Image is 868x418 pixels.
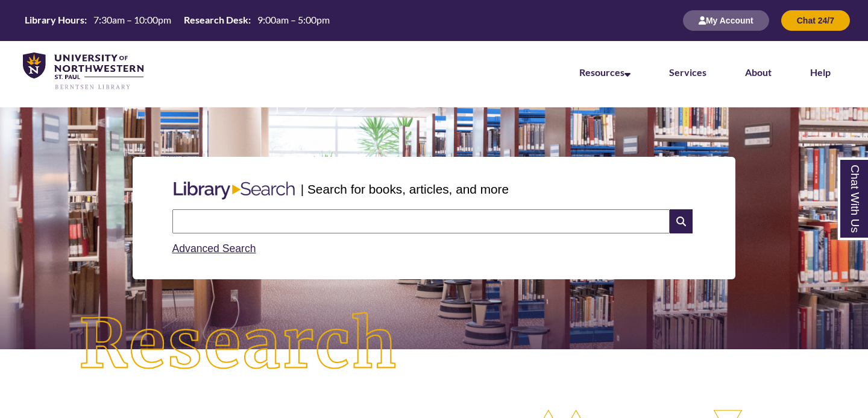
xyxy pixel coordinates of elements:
img: Research [43,277,434,413]
i: Search [670,209,693,233]
img: Libary Search [168,177,301,204]
th: Library Hours: [20,13,89,27]
a: Resources [579,66,631,78]
button: My Account [683,10,769,31]
table: Hours Today [20,13,335,27]
a: Help [810,66,831,78]
a: Hours Today [20,13,335,28]
img: UNWSP Library Logo [23,52,143,90]
button: Chat 24/7 [781,10,850,31]
p: | Search for books, articles, and more [301,180,509,198]
a: Services [669,66,706,78]
th: Research Desk: [179,13,253,27]
a: My Account [683,15,769,25]
a: Chat 24/7 [781,15,850,25]
span: 7:30am – 10:00pm [93,14,171,25]
span: 9:00am – 5:00pm [257,14,330,25]
a: About [745,66,772,78]
a: Advanced Search [172,242,256,255]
